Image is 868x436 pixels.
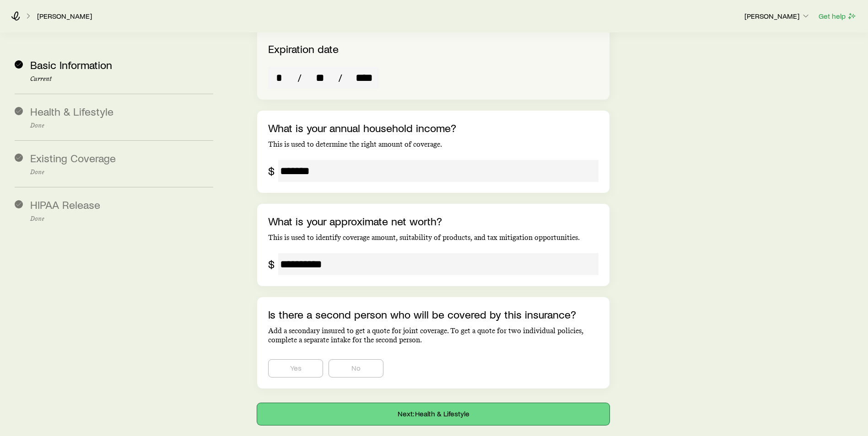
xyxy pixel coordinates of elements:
[744,11,810,21] p: [PERSON_NAME]
[329,359,383,378] button: No
[30,151,116,165] span: Existing Coverage
[334,71,346,84] span: /
[268,215,598,228] p: What is your approximate net worth?
[30,122,213,129] p: Done
[294,71,305,84] span: /
[268,140,598,149] p: This is used to determine the right amount of coverage.
[268,326,598,345] p: Add a secondary insured to get a quote for joint coverage. To get a quote for two individual poli...
[30,105,113,118] span: Health & Lifestyle
[744,11,811,22] button: [PERSON_NAME]
[268,42,339,55] label: Expiration date
[30,215,213,223] p: Done
[268,258,275,271] div: $
[268,233,598,242] p: This is used to identify coverage amount, suitability of products, and tax mitigation opportunities.
[268,122,598,134] p: What is your annual household income?
[30,169,213,176] p: Done
[30,198,100,211] span: HIPAA Release
[818,11,857,21] button: Get help
[268,308,598,321] p: Is there a second person who will be covered by this insurance?
[30,75,213,83] p: Current
[37,12,92,21] a: [PERSON_NAME]
[268,165,275,177] div: $
[30,58,112,71] span: Basic Information
[268,359,323,378] button: Yes
[257,403,609,425] button: Next: Health & Lifestyle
